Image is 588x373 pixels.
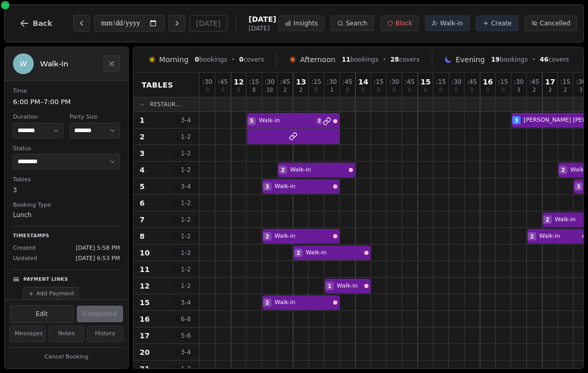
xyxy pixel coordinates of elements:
[237,88,240,93] span: 0
[169,15,185,32] button: Next day
[467,79,477,85] span: : 45
[266,183,269,191] span: 3
[40,59,97,69] h2: Walk-in
[10,305,74,323] button: Edit
[70,113,120,122] dt: Party Size
[358,78,368,85] span: 14
[173,315,198,323] span: 6 - 8
[296,78,306,85] span: 13
[150,101,181,108] span: Restaur...
[13,176,120,184] dt: Tables
[341,56,350,63] span: 11
[13,145,120,153] dt: Status
[405,79,415,85] span: : 45
[311,79,321,85] span: : 15
[173,348,198,356] span: 3 - 4
[140,148,145,159] span: 3
[436,79,446,85] span: : 15
[249,14,276,24] span: [DATE]
[299,88,303,93] span: 2
[140,314,149,324] span: 16
[234,78,243,85] span: 12
[540,56,549,63] span: 46
[545,78,555,85] span: 17
[231,55,235,64] span: •
[281,166,285,174] span: 2
[491,19,512,27] span: Create
[346,88,349,93] span: 0
[189,15,227,32] button: [DATE]
[362,88,365,93] span: 0
[331,16,374,31] button: Search
[501,88,504,93] span: 0
[562,166,565,174] span: 2
[173,232,198,240] span: 1 - 2
[11,11,61,36] button: Back
[456,54,485,65] span: Evening
[390,56,399,63] span: 28
[13,185,120,195] dd: 3
[540,19,570,27] span: Cancelled
[103,55,120,72] button: Close
[249,79,259,85] span: : 15
[317,118,322,124] span: 2
[525,16,577,31] button: Cancelled
[491,56,500,63] span: 19
[195,55,227,64] span: bookings
[530,233,534,240] span: 2
[13,53,34,74] div: W
[221,88,224,93] span: 0
[540,55,569,64] span: covers
[87,326,123,342] button: History
[33,20,52,27] span: Back
[206,88,209,93] span: 0
[283,88,286,93] span: 2
[452,79,461,85] span: : 30
[140,347,149,357] span: 20
[218,79,228,85] span: : 45
[293,19,318,27] span: Insights
[23,287,79,301] button: Add Payment
[300,54,335,65] span: Afternoon
[140,214,145,225] span: 7
[249,24,276,33] span: [DATE]
[173,199,198,207] span: 1 - 2
[517,88,520,93] span: 3
[10,326,46,342] button: Messages
[76,244,120,253] span: [DATE] 5:58 PM
[343,79,352,85] span: : 45
[13,97,120,107] dd: 6:00 PM – 7:00 PM
[140,132,145,142] span: 2
[532,55,536,64] span: •
[173,298,198,307] span: 3 - 4
[202,79,212,85] span: : 30
[239,56,243,63] span: 0
[13,113,63,122] dt: Duration
[173,365,198,373] span: 1 - 2
[532,88,536,93] span: 2
[549,88,552,93] span: 2
[140,297,149,308] span: 15
[49,326,85,342] button: Notes
[76,254,120,263] span: [DATE] 6:53 PM
[306,249,362,257] span: Walk-in
[140,264,149,275] span: 11
[23,276,68,283] p: Payment Links
[380,16,419,31] button: Block
[173,282,198,290] span: 1 - 2
[470,88,473,93] span: 0
[173,182,198,191] span: 3 - 4
[13,254,37,263] span: Updated
[250,117,254,125] span: 5
[266,299,269,307] span: 2
[476,16,518,31] button: Create
[455,88,458,93] span: 0
[252,88,255,93] span: 8
[265,79,275,85] span: : 30
[142,80,173,90] span: Tables
[314,88,318,93] span: 0
[159,54,189,65] span: Morning
[10,351,123,364] button: Cancel Booking
[514,79,524,85] span: : 30
[440,19,463,27] span: Walk-in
